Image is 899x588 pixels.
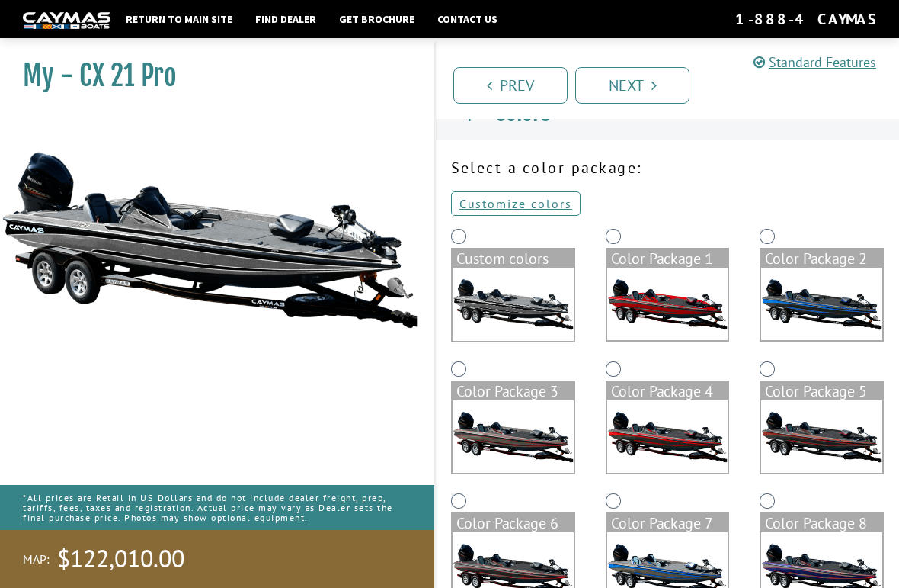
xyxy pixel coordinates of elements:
[57,543,184,575] span: $122,010.00
[451,191,581,216] a: Customize colors
[449,65,899,104] ul: Pagination
[753,53,876,71] a: Standard Features
[735,9,876,29] div: 1-888-4CAYMAS
[607,514,728,532] div: Color Package 7
[453,249,574,268] div: Custom colors
[23,59,396,93] h1: My - CX 21 Pro
[23,551,50,567] span: MAP:
[607,382,728,400] div: Color Package 4
[23,12,110,28] img: white-logo-c9c8dbefe5ff5ceceb0f0178aa75bf4bb51f6bca0971e226c86eb53dfe498488.png
[430,9,505,29] a: Contact Us
[761,268,882,340] img: color_package_283.png
[607,400,728,473] img: color_package_285.png
[453,268,574,341] img: cx-Base-Layer.png
[118,9,240,29] a: Return to main site
[453,67,568,104] a: Prev
[248,9,324,29] a: Find Dealer
[331,9,422,29] a: Get Brochure
[607,268,728,340] img: color_package_282.png
[23,485,411,531] p: *All prices are Retail in US Dollars and do not include dealer freight, prep, tariffs, fees, taxe...
[761,514,882,532] div: Color Package 8
[453,382,574,400] div: Color Package 3
[761,249,882,268] div: Color Package 2
[761,400,882,473] img: color_package_286.png
[761,382,882,400] div: Color Package 5
[451,156,884,179] p: Select a color package:
[607,249,728,268] div: Color Package 1
[453,514,574,532] div: Color Package 6
[453,400,574,473] img: color_package_284.png
[575,67,689,104] a: Next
